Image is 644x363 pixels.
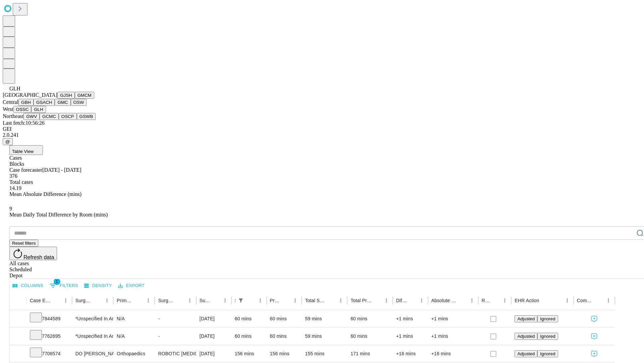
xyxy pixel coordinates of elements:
[431,345,475,362] div: +16 mins
[515,315,537,322] button: Adjusted
[517,316,535,321] span: Adjusted
[305,310,344,327] div: 59 mins
[246,296,256,305] button: Sort
[537,315,558,322] button: Ignored
[305,298,326,303] div: Total Scheduled Duration
[327,296,336,305] button: Sort
[270,345,299,362] div: 156 mins
[482,298,490,303] div: Resolved in EHR
[134,296,144,305] button: Sort
[30,298,51,303] div: Case Epic Id
[396,328,425,345] div: +1 mins
[417,296,426,305] button: Menu
[235,298,235,303] div: Scheduled In Room Duration
[9,191,82,197] span: Mean Absolute Difference (mins)
[185,296,195,305] button: Menu
[9,167,42,173] span: Case forecaster
[61,296,70,305] button: Menu
[351,310,389,327] div: 60 mins
[372,296,382,305] button: Sort
[305,345,344,362] div: 155 mins
[431,298,457,303] div: Absolute Difference
[117,298,133,303] div: Primary Service
[3,113,23,119] span: Northeast
[75,328,110,345] div: *Unspecified In And Out Surgery Glh
[270,310,299,327] div: 60 mins
[42,167,81,173] span: [DATE] - [DATE]
[12,241,36,246] span: Reset filters
[23,113,40,120] button: GWV
[75,345,110,362] div: DO [PERSON_NAME] [PERSON_NAME]
[305,328,344,345] div: 59 mins
[9,179,33,185] span: Total cases
[382,296,391,305] button: Menu
[515,298,539,303] div: EHR Action
[290,296,300,305] button: Menu
[9,173,17,179] span: 376
[13,106,32,113] button: OSSC
[336,296,345,305] button: Menu
[540,351,555,356] span: Ignored
[40,113,59,120] button: GCMC
[351,328,389,345] div: 60 mins
[396,345,425,362] div: +16 mins
[467,296,477,305] button: Menu
[408,296,417,305] button: Sort
[71,99,87,106] button: OSW
[57,92,75,99] button: GJSH
[158,310,193,327] div: -
[540,316,555,321] span: Ignored
[102,296,112,305] button: Menu
[83,281,114,291] button: Density
[117,345,151,362] div: Orthopaedics
[200,310,228,327] div: [DATE]
[235,310,263,327] div: 60 mins
[236,296,246,305] div: 1 active filter
[158,328,193,345] div: -
[594,296,604,305] button: Sort
[116,281,146,291] button: Export
[75,298,92,303] div: Surgeon Name
[3,120,45,126] span: Last fetch: 10:56:26
[34,99,55,106] button: GSACH
[12,149,34,154] span: Table View
[59,113,77,120] button: OSCP
[517,351,535,356] span: Adjusted
[351,345,389,362] div: 171 mins
[54,278,60,285] span: 1
[517,334,535,339] span: Adjusted
[144,296,153,305] button: Menu
[30,345,69,362] div: 7708574
[562,296,572,305] button: Menu
[11,281,45,291] button: Select columns
[211,296,220,305] button: Sort
[117,310,151,327] div: N/A
[235,345,263,362] div: 156 mins
[31,106,46,113] button: GLH
[52,296,61,305] button: Sort
[158,298,175,303] div: Surgery Name
[30,310,69,327] div: 7844589
[9,212,108,217] span: Mean Daily Total Difference by Room (mins)
[9,145,43,155] button: Table View
[117,328,151,345] div: N/A
[540,296,549,305] button: Sort
[3,99,18,105] span: Central
[537,350,558,357] button: Ignored
[236,296,246,305] button: Show filters
[9,86,20,91] span: GLH
[515,350,537,357] button: Adjusted
[18,99,34,106] button: GBH
[270,298,281,303] div: Predicted In Room Duration
[500,296,509,305] button: Menu
[396,298,407,303] div: Difference
[351,298,372,303] div: Total Predicted Duration
[30,328,69,345] div: 7762695
[5,139,10,144] span: @
[93,296,102,305] button: Sort
[3,126,641,132] div: GEI
[13,331,23,342] button: Expand
[13,313,23,325] button: Expand
[23,254,54,260] span: Refresh data
[75,310,110,327] div: *Unspecified In And Out Surgery Glh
